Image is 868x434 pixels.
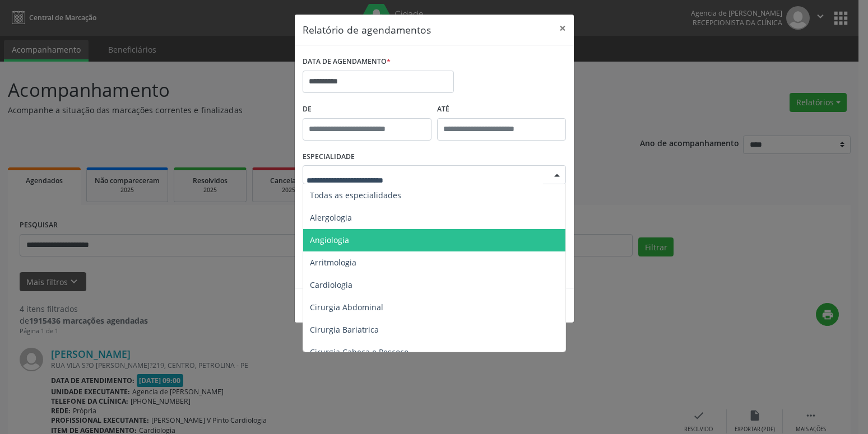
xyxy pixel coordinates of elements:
span: Arritmologia [310,257,356,268]
span: Cirurgia Cabeça e Pescoço [310,347,409,357]
label: De [303,101,431,118]
span: Todas as especialidades [310,190,401,200]
label: ATÉ [437,101,566,118]
label: DATA DE AGENDAMENTO [303,53,391,71]
span: Cardiologia [310,279,352,290]
span: Alergologia [310,212,352,223]
span: Angiologia [310,235,349,245]
span: Cirurgia Abdominal [310,302,383,312]
span: Cirurgia Bariatrica [310,324,379,335]
button: Close [551,15,574,42]
label: ESPECIALIDADE [303,148,355,166]
h5: Relatório de agendamentos [303,22,431,37]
